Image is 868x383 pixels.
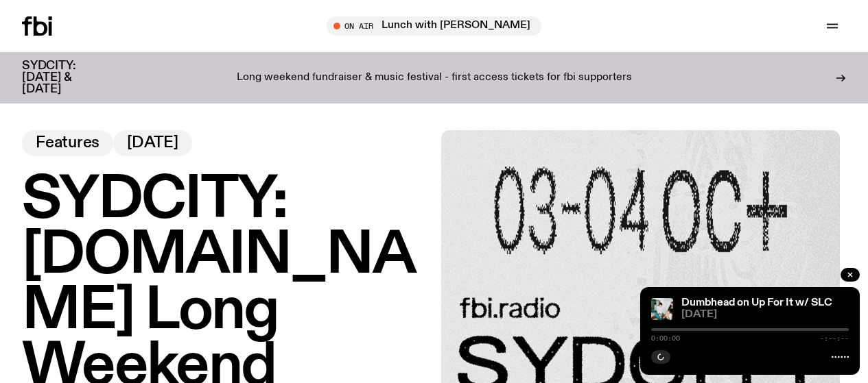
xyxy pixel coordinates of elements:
h3: SYDCITY: [DATE] & [DATE] [22,60,110,95]
img: dumbhead 4 slc [651,298,673,320]
span: 0:00:00 [651,335,680,342]
a: Dumbhead on Up For It w/ SLC [681,297,832,308]
span: -:--:-- [820,335,849,342]
span: [DATE] [127,136,178,151]
button: On AirLunch with [PERSON_NAME] [327,16,541,36]
span: Features [36,136,99,151]
p: Long weekend fundraiser & music festival - first access tickets for fbi supporters [237,72,632,84]
span: [DATE] [681,310,849,320]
